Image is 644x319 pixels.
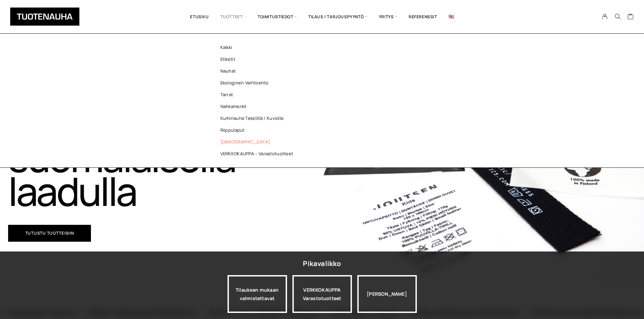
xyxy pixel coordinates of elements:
[403,5,443,28] a: Referenssit
[210,101,308,112] a: Nahkamerkit
[210,77,308,89] a: Ekologinen vaihtoehto
[210,148,308,160] a: VERKKOKAUPPA – Varastotuotteet
[611,14,624,20] button: Search
[25,231,74,235] span: Tutustu tuotteisiin
[210,112,308,124] a: Kuminauha tekstillä / kuviolla
[252,5,303,28] span: Toimitustiedot
[210,65,308,77] a: Nauhat
[10,7,79,26] img: Tuotenauha Oy
[598,14,612,20] a: My Account
[184,5,214,28] a: Etusivu
[303,5,373,28] span: Tilaus / Tarjouspyyntö
[292,275,352,313] a: VERKKOKAUPPAVarastotuotteet
[215,5,252,28] span: Tuotteet
[373,5,403,28] span: Yritys
[8,73,321,208] h1: Tuotemerkit, nauhat ja etiketit suomalaisella laadulla​
[449,15,454,19] img: English
[292,275,352,313] div: VERKKOKAUPPA Varastotuotteet
[210,53,308,65] a: Etiketit
[8,225,91,242] a: Tutustu tuotteisiin
[210,42,308,53] a: Kaikki
[357,275,417,313] div: [PERSON_NAME]
[210,89,308,101] a: Tarrat
[210,136,308,148] a: [DEMOGRAPHIC_DATA]
[627,13,634,21] a: Cart
[210,124,308,136] a: Riippulaput
[303,258,341,270] div: Pikavalikko
[228,275,287,313] a: Tilauksen mukaan valmistettavat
